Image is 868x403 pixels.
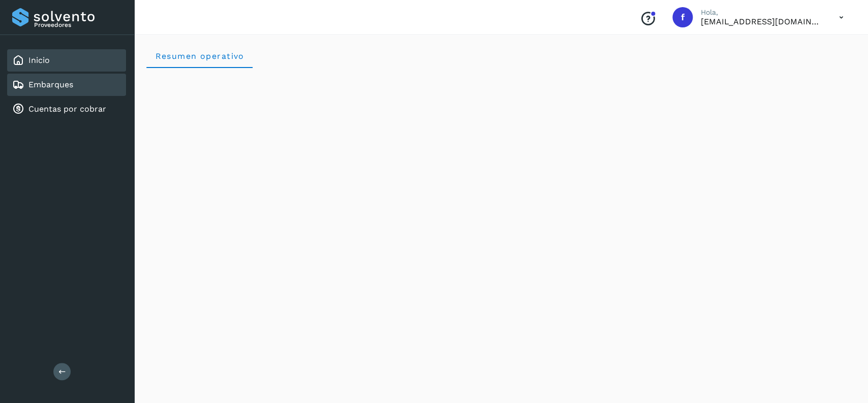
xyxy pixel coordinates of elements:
p: Hola, [701,8,823,17]
div: Inicio [7,49,126,72]
a: Embarques [28,80,73,89]
a: Cuentas por cobrar [28,104,106,114]
a: Inicio [28,55,50,65]
p: Proveedores [34,21,122,28]
span: Resumen operativo [154,51,244,61]
p: facturacion@expresssanjavier.com [701,17,823,26]
div: Embarques [7,74,126,96]
div: Cuentas por cobrar [7,98,126,120]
